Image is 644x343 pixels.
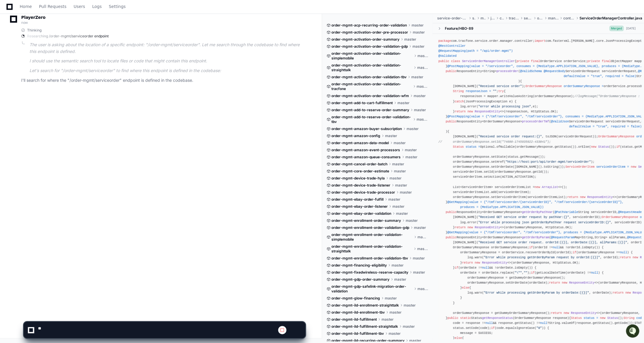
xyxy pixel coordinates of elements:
[331,115,412,124] span: order-mgmt-add-to-reserve-order-validation-tbv
[571,311,596,315] span: ResponseEntity
[331,63,412,72] span: order-mgmt-activation-order-validation-straighttalk
[20,5,32,8] span: Home
[549,281,560,284] span: return
[404,37,416,42] span: master
[412,23,424,28] span: master
[484,256,600,259] span: "Error while processing getOrderByParam request by orderId:[{}]"
[331,51,413,61] span: order-mgmt-activation-order-validation-simplemobile
[462,261,473,264] span: return
[331,211,391,216] span: order-mgmt-ebay-order-validation
[417,247,428,251] span: master
[478,241,627,244] span: "Received GET service order request. orderId:[{}], orderDate:[{}], allParams:[{}]"
[74,5,85,8] span: Users
[602,84,604,88] span: =
[451,59,460,63] span: class
[609,26,624,31] span: Merged
[21,16,45,19] span: PlayerZero
[331,256,408,261] span: order-mgmt-enrollment-order-validation-tbv
[478,84,522,88] span: "Received service order"
[331,101,393,105] span: order-mgmt-add-to-cart-fulfillment
[493,89,496,93] span: ""
[417,235,428,239] span: master
[331,30,408,35] span: order-mgmt-activation-order-pre-processor
[472,16,475,21] span: src
[551,236,574,239] span: @RequestParam
[392,263,404,268] span: master
[542,185,558,189] span: ArrayList
[331,183,390,188] span: order-mgmt-device-trade-listener
[553,246,560,249] span: null
[522,120,549,123] span: processOrderTmf
[331,190,395,195] span: order-mgmt-device-trade-processor
[109,5,126,8] span: Settings
[482,266,489,269] span: null
[496,69,518,73] span: processOrder
[524,271,527,274] span: ""
[468,226,473,229] span: new
[417,65,428,70] span: master
[551,311,562,315] span: return
[331,82,412,91] span: order-mgmt-activation-order-validation-tracfone
[417,54,428,58] span: master
[413,256,425,261] span: master
[522,236,549,239] span: getOrderByParam
[453,89,464,93] span: String
[438,39,451,43] span: package
[620,251,627,254] span: null
[520,69,542,73] span: @ValidSchema
[392,204,404,209] span: master
[455,266,458,269] span: if
[6,27,18,39] img: PlayerZero
[21,20,28,25] span: now
[404,303,416,308] span: master
[579,16,642,21] span: ServiceOrderManagerController.java
[484,291,589,294] span: "Error while processing getOrderByParam by orderDate:[{}]"
[564,311,569,315] span: new
[569,281,595,284] span: ResponseEntity
[596,165,625,169] span: serviceOrderItem
[446,236,457,239] span: public
[92,5,102,8] span: Logs
[59,83,71,88] span: Pylon
[394,141,406,145] span: master
[331,310,385,315] span: order-mgmt-ild-enrollment-tbv
[573,251,576,254] span: if
[478,215,569,219] span: "Received GET service order request by pathVar:{}"
[499,16,504,21] span: com
[385,296,397,301] span: master
[395,183,407,188] span: master
[331,44,408,49] span: order-mgmt-activation-order-validation-gdp
[331,263,387,268] span: order-mgmt-financing-eligibility
[564,84,600,88] span: orderSummaryResponse
[397,101,409,105] span: master
[405,148,417,152] span: master
[537,16,543,21] span: order
[580,195,585,199] span: new
[42,83,71,88] a: Powered byPylon
[565,165,595,169] span: ServiceOrderItem
[612,291,623,294] span: return
[620,256,631,259] span: return
[515,271,522,274] span: "\""
[516,59,529,63] span: private
[412,44,425,49] span: master
[462,59,515,63] span: ServiceOrderManagerController
[396,211,408,216] span: master
[544,69,565,73] span: @RequestBody
[331,296,380,301] span: order-mgmt-glow-financing
[446,120,457,123] span: public
[400,190,412,195] span: master
[475,226,500,229] span: ResponseEntity
[522,210,553,214] span: getOrderByPathVar
[602,215,638,219] span: OrderSummaryResponse
[490,16,495,21] span: java
[602,59,611,63] span: final
[633,256,638,259] span: new
[331,37,399,42] span: order-mgmt-activation-order-summary
[587,59,600,63] span: private
[478,135,542,138] span: "Received service order request:{}"
[446,210,457,214] span: public
[331,244,412,254] span: order-mgmt-enrollment-order-validation-straighttalk
[20,71,85,76] div: We're offline, but we'll be back soon!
